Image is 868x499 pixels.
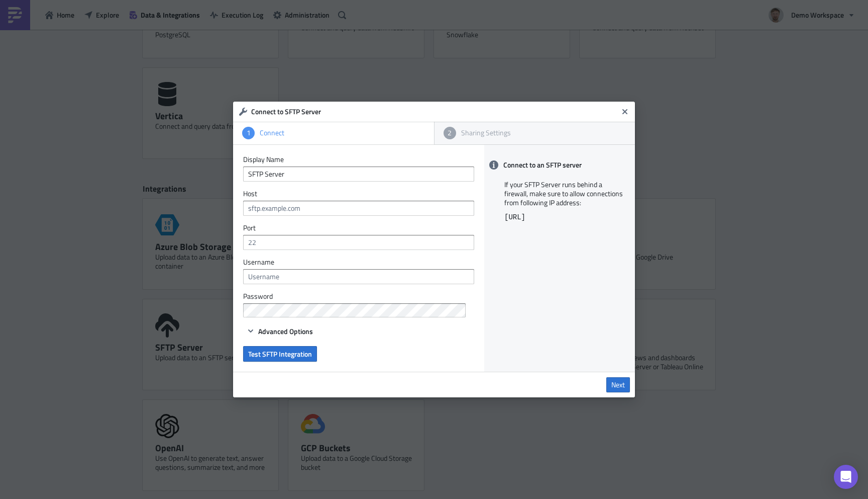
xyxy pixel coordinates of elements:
[243,292,474,301] label: Password
[504,213,525,221] code: [URL]
[243,201,474,216] input: sftp.example.com
[444,127,456,139] div: 2
[243,325,316,337] button: Advanced Options
[617,104,632,119] button: Close
[243,235,474,250] input: 22
[255,128,425,137] div: Connect
[456,128,626,137] div: Sharing Settings
[243,258,474,267] label: Username
[243,189,474,198] label: Host
[243,155,474,164] label: Display Name
[251,107,618,116] h6: Connect to SFTP Server
[242,127,255,139] div: 1
[243,346,317,362] button: Test SFTP Integration
[834,465,858,489] div: Open Intercom Messenger
[611,380,625,389] span: Next
[504,180,625,207] p: If your SFTP Server runs behind a firewall, make sure to allow connections from following IP addr...
[258,326,313,337] span: Advanced Options
[606,377,630,392] a: Next
[484,155,635,175] div: Connect to an SFTP server
[243,269,474,284] input: Username
[243,167,474,182] input: Give it a name
[248,349,312,359] span: Test SFTP Integration
[243,223,474,232] label: Port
